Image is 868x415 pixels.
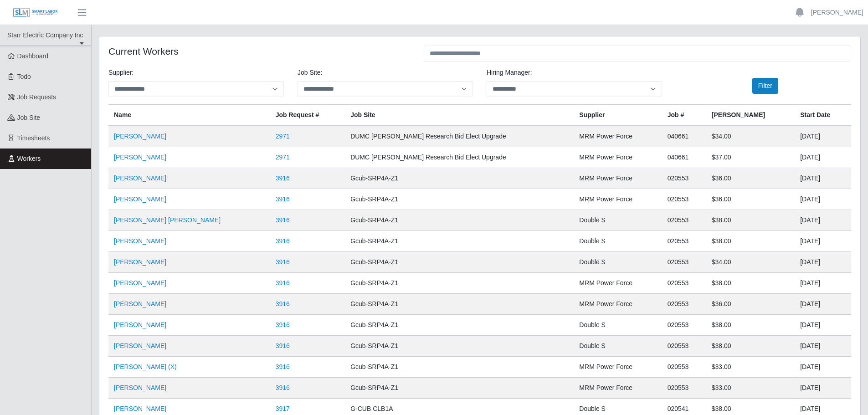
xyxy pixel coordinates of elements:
[752,78,778,94] button: Filter
[276,258,290,266] a: 3916
[345,378,574,399] td: Gcub-SRP4A-Z1
[706,189,795,210] td: $36.00
[345,336,574,357] td: Gcub-SRP4A-Z1
[345,147,574,168] td: DUMC [PERSON_NAME] Research Bid Elect Upgrade
[345,294,574,315] td: Gcub-SRP4A-Z1
[574,147,662,168] td: MRM Power Force
[345,273,574,294] td: Gcub-SRP4A-Z1
[114,195,166,203] a: [PERSON_NAME]
[276,300,290,307] a: 3916
[795,105,851,126] th: Start Date
[345,168,574,189] td: Gcub-SRP4A-Z1
[706,168,795,189] td: $36.00
[17,114,41,121] span: job site
[662,294,706,315] td: 020553
[795,189,851,210] td: [DATE]
[662,252,706,273] td: 020553
[298,68,322,77] label: job site:
[574,336,662,357] td: Double S
[662,189,706,210] td: 020553
[574,252,662,273] td: Double S
[345,231,574,252] td: Gcub-SRP4A-Z1
[345,357,574,378] td: Gcub-SRP4A-Z1
[795,231,851,252] td: [DATE]
[270,105,345,126] th: Job Request #
[345,189,574,210] td: Gcub-SRP4A-Z1
[114,154,166,161] a: [PERSON_NAME]
[345,210,574,231] td: Gcub-SRP4A-Z1
[114,237,166,245] a: [PERSON_NAME]
[114,258,166,266] a: [PERSON_NAME]
[108,46,410,57] h4: Current Workers
[706,105,795,126] th: [PERSON_NAME]
[114,279,166,287] a: [PERSON_NAME]
[574,168,662,189] td: MRM Power Force
[795,273,851,294] td: [DATE]
[662,336,706,357] td: 020553
[276,279,290,287] a: 3916
[795,147,851,168] td: [DATE]
[706,315,795,336] td: $38.00
[574,357,662,378] td: MRM Power Force
[706,147,795,168] td: $37.00
[662,147,706,168] td: 040661
[114,216,221,224] a: [PERSON_NAME] [PERSON_NAME]
[795,252,851,273] td: [DATE]
[706,126,795,147] td: $34.00
[795,168,851,189] td: [DATE]
[706,231,795,252] td: $38.00
[276,384,290,391] a: 3916
[345,315,574,336] td: Gcub-SRP4A-Z1
[574,378,662,399] td: MRM Power Force
[114,342,166,349] a: [PERSON_NAME]
[345,252,574,273] td: Gcub-SRP4A-Z1
[574,273,662,294] td: MRM Power Force
[574,294,662,315] td: MRM Power Force
[276,133,290,140] a: 2971
[574,210,662,231] td: Double S
[662,126,706,147] td: 040661
[276,195,290,203] a: 3916
[574,315,662,336] td: Double S
[276,174,290,182] a: 3916
[795,315,851,336] td: [DATE]
[276,405,290,412] a: 3917
[276,237,290,245] a: 3916
[662,168,706,189] td: 020553
[108,105,270,126] th: Name
[662,273,706,294] td: 020553
[345,105,574,126] th: job site
[276,321,290,328] a: 3916
[795,210,851,231] td: [DATE]
[114,300,166,307] a: [PERSON_NAME]
[795,336,851,357] td: [DATE]
[662,105,706,126] th: Job #
[487,68,532,77] label: Hiring Manager:
[795,126,851,147] td: [DATE]
[17,73,31,80] span: Todo
[706,378,795,399] td: $33.00
[276,363,290,370] a: 3916
[17,134,50,142] span: Timesheets
[114,384,166,391] a: [PERSON_NAME]
[574,189,662,210] td: MRM Power Force
[17,93,56,101] span: Job Requests
[795,294,851,315] td: [DATE]
[108,68,134,77] label: Supplier:
[574,126,662,147] td: MRM Power Force
[574,105,662,126] th: Supplier
[114,405,166,412] a: [PERSON_NAME]
[114,363,177,370] a: [PERSON_NAME] (X)
[13,8,58,18] img: SLM Logo
[811,8,863,17] a: [PERSON_NAME]
[662,378,706,399] td: 020553
[795,378,851,399] td: [DATE]
[276,216,290,224] a: 3916
[795,357,851,378] td: [DATE]
[662,315,706,336] td: 020553
[114,174,166,182] a: [PERSON_NAME]
[114,133,166,140] a: [PERSON_NAME]
[17,52,49,60] span: Dashboard
[706,210,795,231] td: $38.00
[574,231,662,252] td: Double S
